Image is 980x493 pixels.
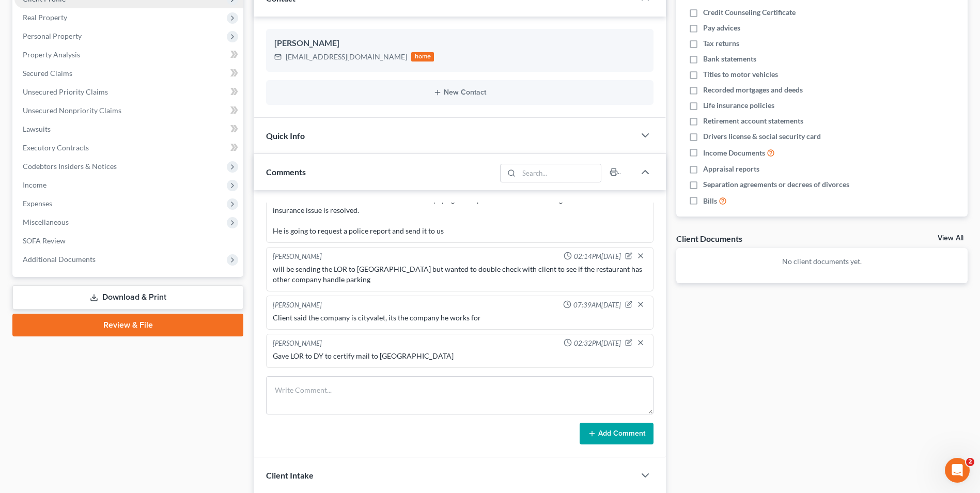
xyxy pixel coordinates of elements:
[703,116,803,126] span: Retirement account statements
[23,50,80,59] span: Property Analysis
[23,143,89,152] span: Executory Contracts
[703,38,739,49] span: Tax returns
[274,37,645,50] div: [PERSON_NAME]
[23,236,66,245] span: SOFA Review
[23,32,82,40] span: Personal Property
[14,45,243,64] a: Property Analysis
[14,83,243,101] a: Unsecured Priority Claims
[23,125,51,133] span: Lawsuits
[703,148,765,158] span: Income Documents
[274,88,645,97] button: New Contact
[703,85,803,95] span: Recorded mortgages and deeds
[703,7,796,18] span: Credit Counseling Certificate
[703,131,821,142] span: Drivers license & social security card
[273,351,647,361] div: Gave LOR to DY to certify mail to [GEOGRAPHIC_DATA]
[12,314,243,336] a: Review & File
[23,218,69,226] span: Miscellaneous
[685,256,959,267] p: No client documents yet.
[966,458,974,466] span: 2
[266,131,305,141] span: Quick Info
[23,13,67,22] span: Real Property
[574,252,621,261] span: 02:14PM[DATE]
[266,167,306,177] span: Comments
[14,138,243,157] a: Executory Contracts
[23,69,72,78] span: Secured Claims
[23,87,108,96] span: Unsecured Priority Claims
[12,285,243,310] a: Download & Print
[411,52,434,61] div: home
[574,338,621,348] span: 02:32PM[DATE]
[519,164,601,182] input: Search...
[273,252,322,262] div: [PERSON_NAME]
[273,338,322,349] div: [PERSON_NAME]
[23,162,117,171] span: Codebtors Insiders & Notices
[23,106,121,115] span: Unsecured Nonpriority Claims
[266,470,314,480] span: Client Intake
[703,196,717,206] span: Bills
[273,313,647,323] div: Client said the company is cityvalet, its the company he works for
[703,164,759,174] span: Appraisal reports
[676,233,742,244] div: Client Documents
[273,300,322,311] div: [PERSON_NAME]
[703,54,756,64] span: Bank statements
[703,23,740,33] span: Pay advices
[703,100,774,111] span: Life insurance policies
[286,52,407,62] div: [EMAIL_ADDRESS][DOMAIN_NAME]
[23,180,46,189] span: Income
[945,458,970,483] iframe: Intercom live chat
[14,101,243,120] a: Unsecured Nonpriority Claims
[580,423,654,444] button: Add Comment
[23,199,52,208] span: Expenses
[573,300,621,310] span: 07:39AM[DATE]
[14,64,243,83] a: Secured Claims
[703,69,778,80] span: Titles to motor vehicles
[938,235,963,242] a: View All
[14,232,243,250] a: SOFA Review
[23,255,96,264] span: Additional Documents
[703,179,849,190] span: Separation agreements or decrees of divorces
[273,264,647,285] div: will be sending the LOR to [GEOGRAPHIC_DATA] but wanted to double check with client to see if the...
[14,120,243,138] a: Lawsuits
[273,184,647,236] div: Client received a shot in his shoulder but he is still working on range of motion. He was going t...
